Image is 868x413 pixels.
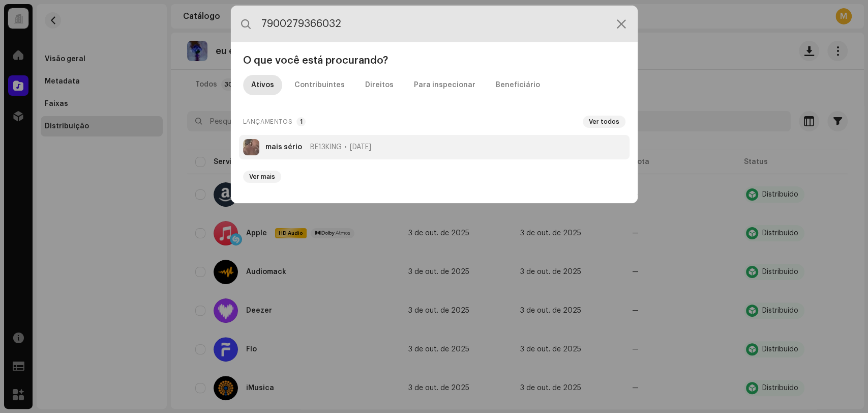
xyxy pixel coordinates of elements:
[310,143,342,151] span: BE13KING
[249,173,275,181] span: Ver mais
[589,118,619,126] span: Ver todos
[243,116,293,128] span: Lançamentos
[496,75,540,95] div: Beneficiário
[365,75,394,95] div: Direitos
[350,143,371,151] span: [DATE]
[243,139,259,155] img: 6338f666-5892-4bdf-8969-fd7c53357a7c
[231,6,638,42] input: Pesquisa
[414,75,475,95] div: Para inspecionar
[294,75,345,95] div: Contribuintes
[583,116,625,128] button: Ver todos
[265,143,302,151] strong: mais sério
[296,117,306,126] p-badge: 1
[239,54,630,67] div: O que você está procurando?
[251,75,274,95] div: Ativos
[243,171,281,183] button: Ver mais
